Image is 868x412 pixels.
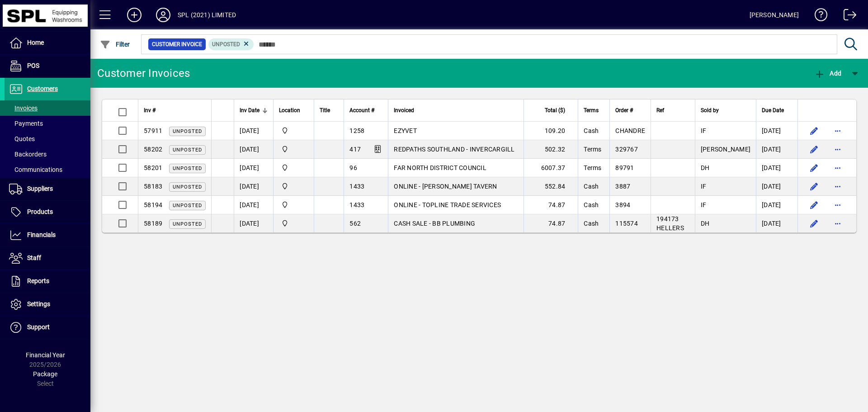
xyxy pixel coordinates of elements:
[279,105,300,115] span: Location
[524,159,578,177] td: 6007.37
[240,105,259,115] span: Inv Date
[701,146,750,153] span: [PERSON_NAME]
[144,220,162,227] span: 58189
[349,220,361,227] span: 562
[240,105,268,115] div: Inv Date
[756,214,797,232] td: [DATE]
[234,159,273,177] td: [DATE]
[279,144,308,154] span: SPL (2021) Limited
[830,179,845,194] button: More options
[756,196,797,214] td: [DATE]
[615,220,638,227] span: 115574
[756,122,797,140] td: [DATE]
[234,196,273,214] td: [DATE]
[27,85,58,92] span: Customers
[152,40,202,49] span: Customer Invoice
[100,41,130,48] span: Filter
[656,105,664,115] span: Ref
[234,177,273,196] td: [DATE]
[279,105,308,115] div: Location
[701,201,707,208] span: IF
[529,105,573,115] div: Total ($)
[234,214,273,232] td: [DATE]
[144,127,162,134] span: 57911
[656,215,684,232] span: 194173 HELLERS
[9,135,35,142] span: Quotes
[524,177,578,196] td: 552.84
[349,183,364,190] span: 1433
[762,105,792,115] div: Due Date
[5,293,90,316] a: Settings
[5,224,90,246] a: Financials
[27,300,50,308] span: Settings
[615,127,645,134] span: CHANDRE
[27,323,50,331] span: Support
[5,316,90,339] a: Support
[144,183,162,190] span: 58183
[349,105,382,115] div: Account #
[615,105,633,115] span: Order #
[615,183,630,190] span: 3887
[807,142,821,156] button: Edit
[701,183,707,190] span: IF
[173,221,202,227] span: Unposted
[144,164,162,171] span: 58201
[27,62,39,69] span: POS
[5,32,90,54] a: Home
[5,178,90,200] a: Suppliers
[394,220,475,227] span: CASH SALE - BB PLUMBING
[97,66,190,81] div: Customer Invoices
[837,2,857,31] a: Logout
[279,200,308,210] span: SPL (2021) Limited
[173,147,202,153] span: Unposted
[149,7,178,23] button: Profile
[701,164,710,171] span: DH
[524,214,578,232] td: 74.87
[830,142,845,156] button: More options
[27,254,41,261] span: Staff
[144,146,162,153] span: 58202
[27,208,53,215] span: Products
[173,184,202,190] span: Unposted
[701,220,710,227] span: DH
[279,163,308,173] span: SPL (2021) Limited
[807,179,821,194] button: Edit
[144,105,206,115] div: Inv #
[830,123,845,138] button: More options
[394,183,497,190] span: ONLINE - [PERSON_NAME] TAVERN
[279,218,308,228] span: SPL (2021) Limited
[756,159,797,177] td: [DATE]
[208,38,254,50] mat-chip: Customer Invoice Status: Unposted
[807,161,821,175] button: Edit
[394,105,518,115] div: Invoiced
[656,105,689,115] div: Ref
[830,198,845,212] button: More options
[27,231,56,238] span: Financials
[615,201,630,208] span: 3894
[9,104,38,112] span: Invoices
[5,201,90,223] a: Products
[701,105,750,115] div: Sold by
[808,2,828,31] a: Knowledge Base
[173,128,202,134] span: Unposted
[279,181,308,191] span: SPL (2021) Limited
[234,140,273,159] td: [DATE]
[584,127,599,134] span: Cash
[750,8,799,22] div: [PERSON_NAME]
[812,65,844,81] button: Add
[212,41,240,47] span: Unposted
[27,185,53,192] span: Suppliers
[394,201,501,208] span: ONLINE - TOPLINE TRADE SERVICES
[701,127,707,134] span: IF
[5,55,90,77] a: POS
[349,201,364,208] span: 1433
[9,151,47,158] span: Backorders
[144,105,156,115] span: Inv #
[807,216,821,231] button: Edit
[394,127,417,134] span: EZYVET
[584,183,599,190] span: Cash
[279,126,308,136] span: SPL (2021) Limited
[701,105,719,115] span: Sold by
[320,105,338,115] div: Title
[5,131,90,147] a: Quotes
